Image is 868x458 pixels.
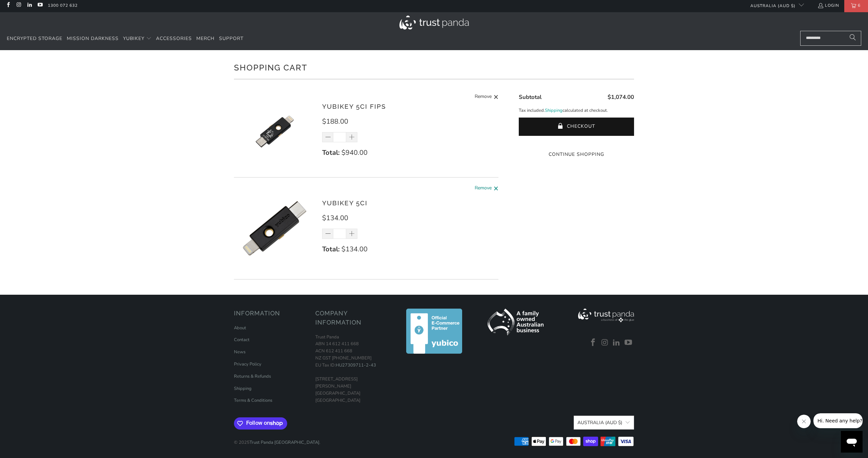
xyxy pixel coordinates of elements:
span: $134.00 [322,213,348,223]
a: Returns & Refunds [234,373,271,379]
a: Remove [475,93,498,101]
a: Privacy Policy [234,361,261,367]
a: Trust Panda Australia on YouTube [37,3,43,8]
span: Merch [196,35,215,42]
a: Support [219,31,243,47]
a: Trust Panda Australia on LinkedIn [612,338,622,347]
a: YubiKey 5Ci FIPS [322,103,386,110]
a: Trust Panda Australia on Facebook [588,338,598,347]
iframe: Button to launch messaging window [841,431,863,453]
a: Encrypted Storage [7,31,62,47]
button: Search [844,31,861,46]
a: Trust Panda Australia on Facebook [5,3,11,8]
img: YubiKey 5Ci FIPS [234,96,315,167]
a: Shipping [234,386,252,392]
span: Subtotal [519,93,541,101]
p: Tax included. calculated at checkout. [519,107,634,114]
span: Encrypted Storage [7,35,62,42]
a: Mission Darkness [67,31,119,47]
span: Mission Darkness [67,35,119,42]
a: Trust Panda Australia on Instagram [16,3,21,8]
iframe: Close message [797,415,811,428]
input: Search... [800,31,861,46]
p: © 2025 . [234,432,320,446]
a: Shipping [545,107,563,114]
a: Contact [234,337,250,343]
a: HU27309711-2-43 [336,362,376,368]
a: Merch [196,31,215,47]
nav: Translation missing: en.navigation.header.main_nav [7,31,243,47]
a: Login [817,2,839,9]
a: Continue Shopping [519,151,634,158]
span: Accessories [156,35,192,42]
span: $1,074.00 [608,93,634,101]
img: Trust Panda Australia [399,16,469,29]
strong: Total: [322,148,340,157]
a: Accessories [156,31,192,47]
span: Remove [475,184,492,193]
span: $940.00 [341,148,368,157]
a: Trust Panda Australia on YouTube [623,338,633,347]
a: Trust Panda [GEOGRAPHIC_DATA] [250,439,319,445]
button: Checkout [519,118,634,136]
summary: YubiKey [123,31,152,47]
a: News [234,349,245,355]
h1: Shopping Cart [234,60,634,74]
span: $188.00 [322,117,348,126]
a: YubiKey 5Ci [322,199,368,207]
a: Terms & Conditions [234,397,272,403]
span: Support [219,35,243,42]
button: Australia (AUD $) [574,416,634,430]
iframe: Message from company [813,413,863,428]
a: About [234,325,246,331]
a: 1300 072 632 [48,2,78,9]
a: Trust Panda Australia on Instagram [600,338,610,347]
p: Trust Panda ABN 14 612 411 668 ACN 612 411 668 NZ GST [PHONE_NUMBER] EU Tax ID: [STREET_ADDRESS][... [315,334,390,404]
a: Trust Panda Australia on LinkedIn [26,3,32,8]
span: Remove [475,93,492,101]
a: Remove [475,184,498,193]
span: $134.00 [341,245,368,254]
span: YubiKey [123,35,144,42]
strong: Total: [322,245,340,254]
img: YubiKey 5Ci [234,188,315,269]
